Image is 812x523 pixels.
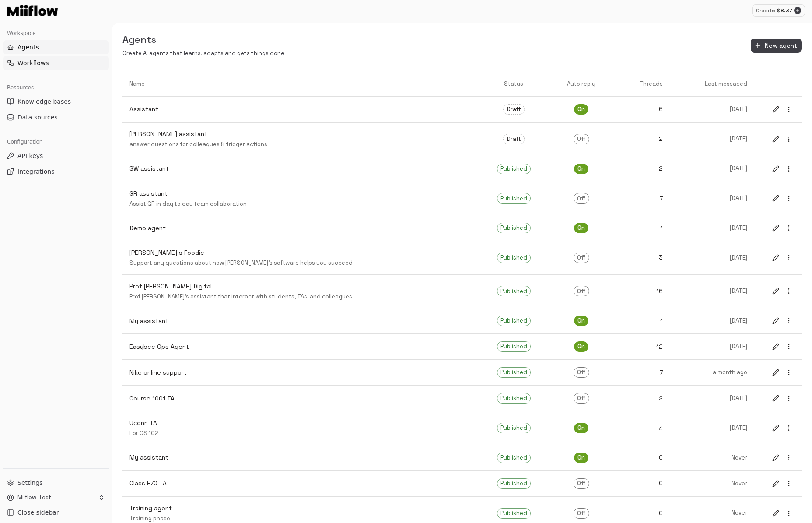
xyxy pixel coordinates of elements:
button: edit [770,508,781,519]
p: Assist GR in day to day team collaboration [129,200,471,208]
button: more [783,393,794,404]
span: On [574,342,588,351]
p: a month ago [677,369,747,377]
button: more [783,285,794,297]
p: 3 [620,253,663,262]
a: Published [478,186,549,211]
a: Never [670,473,754,495]
a: 1 [613,309,670,333]
a: Published [478,216,549,240]
a: 3 [613,246,670,269]
p: Nike online support [129,368,471,377]
a: On [549,416,613,440]
p: 2 [620,394,663,403]
p: Uconn TA [129,418,471,428]
p: Demo agent [129,224,471,233]
span: Draft [504,135,524,144]
a: Published [478,446,549,470]
a: editmore [763,334,801,359]
button: Agents [3,40,108,54]
a: editmore [763,156,801,182]
a: a month ago [670,362,754,384]
button: Workflows [3,56,108,70]
button: edit [770,163,781,175]
p: Prof [PERSON_NAME]'s assistant that interact with students, TAs, and colleagues [129,293,471,301]
button: edit [770,422,781,434]
button: more [783,104,794,115]
p: GR assistant [129,189,471,198]
a: [DATE] [670,280,754,302]
button: API keys [3,149,108,163]
a: editmore [763,308,801,333]
p: Never [677,454,747,462]
a: [DATE] [670,336,754,358]
a: [PERSON_NAME] assistantanswer questions for colleagues & trigger actions [122,123,478,156]
a: 0 [613,446,670,469]
span: Published [497,424,530,432]
span: On [574,316,588,325]
span: On [574,424,588,432]
button: more [783,163,794,175]
a: On [549,309,613,333]
span: Published [497,287,530,296]
p: 3 [620,424,663,433]
p: 16 [620,287,663,296]
a: Assistant [122,98,478,121]
a: editmore [763,97,801,122]
a: 2 [613,157,670,180]
a: On [549,334,613,359]
span: On [574,165,588,173]
button: Knowledge bases [3,95,108,109]
p: [DATE] [677,105,747,114]
span: Off [574,394,589,403]
span: On [574,224,588,232]
button: more [783,367,794,378]
a: editmore [763,360,801,385]
button: edit [770,315,781,326]
span: Off [574,253,589,262]
span: Published [497,509,530,518]
a: Published [478,360,549,385]
span: Published [497,342,530,351]
a: Published [478,386,549,411]
p: Class E70 TA [129,479,471,488]
a: editmore [763,445,801,470]
button: more [783,341,794,352]
span: Draft [504,105,524,114]
span: Settings [17,478,42,487]
span: Off [574,194,589,203]
div: Resources [3,81,108,95]
p: Never [677,480,747,488]
a: 16 [613,280,670,303]
p: [DATE] [677,424,747,432]
a: 2 [613,387,670,410]
p: My assistant [129,453,471,462]
button: Settings [3,476,108,490]
span: Integrations [17,167,54,176]
p: Training phase [129,515,471,523]
a: SW assistant [122,157,478,180]
p: 0 [620,509,663,518]
button: edit [770,367,781,378]
a: Published [478,416,549,440]
span: Published [497,253,530,262]
button: more [783,452,794,463]
a: Class E70 TA [122,472,478,495]
p: 12 [620,342,663,351]
p: Credits: [756,7,775,14]
a: Off [549,279,613,303]
p: 2 [620,134,663,144]
button: edit [770,252,781,263]
a: editmore [763,386,801,411]
a: [DATE] [670,158,754,180]
a: [DATE] [670,387,754,410]
th: Status [478,72,549,97]
button: more [783,315,794,326]
a: Course 1001 TA [122,387,478,410]
button: New agent [751,39,801,53]
a: Off [549,127,613,151]
button: Add credits [794,7,801,14]
button: Close sidebar [3,505,108,519]
span: API keys [17,151,43,160]
a: Easybee Ops Agent [122,335,478,358]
